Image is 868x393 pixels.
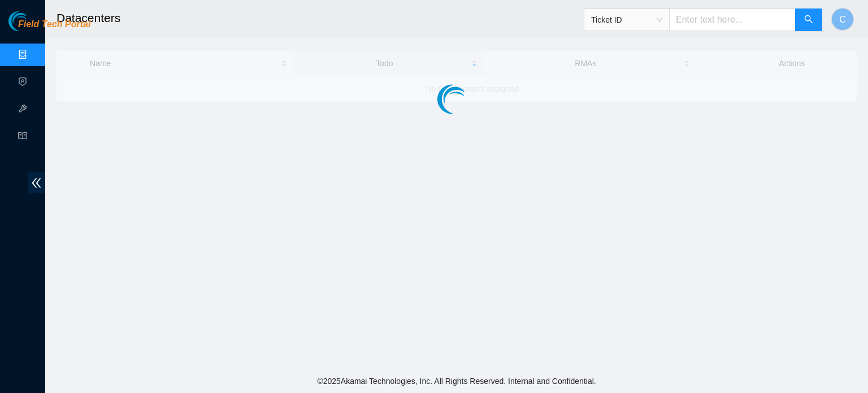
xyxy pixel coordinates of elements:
[795,8,822,31] button: search
[18,19,90,30] span: Field Tech Portal
[8,20,90,35] a: Akamai TechnologiesField Tech Portal
[8,11,57,31] img: Akamai Technologies
[28,172,45,193] span: double-left
[669,8,796,31] input: Enter text here...
[45,369,868,393] footer: © 2025 Akamai Technologies, Inc. All Rights Reserved. Internal and Confidential.
[591,11,662,28] span: Ticket ID
[839,12,846,27] span: C
[804,15,813,25] span: search
[831,8,854,31] button: C
[18,126,27,149] span: read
